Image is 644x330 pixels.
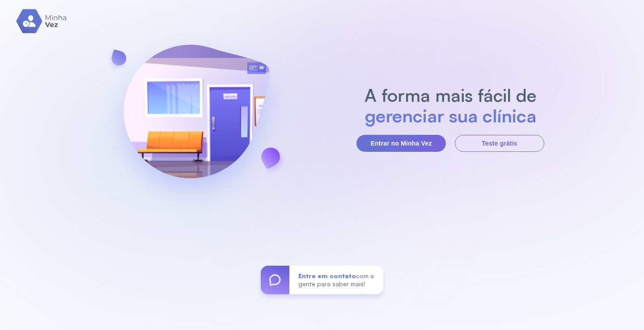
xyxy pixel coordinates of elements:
[16,9,68,33] img: logo.svg
[455,135,544,152] button: Teste grátis
[360,85,541,105] h2: A forma mais fácil de
[289,266,383,294] div: com a gente para saber mais!
[360,105,541,126] h2: gerenciar sua clínica
[100,21,293,215] img: banner-login.svg
[356,135,446,152] button: Entrar no Minha Vez
[298,272,356,280] span: Entre em contato
[261,266,383,294] a: Entre em contatocom a gente para saber mais!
